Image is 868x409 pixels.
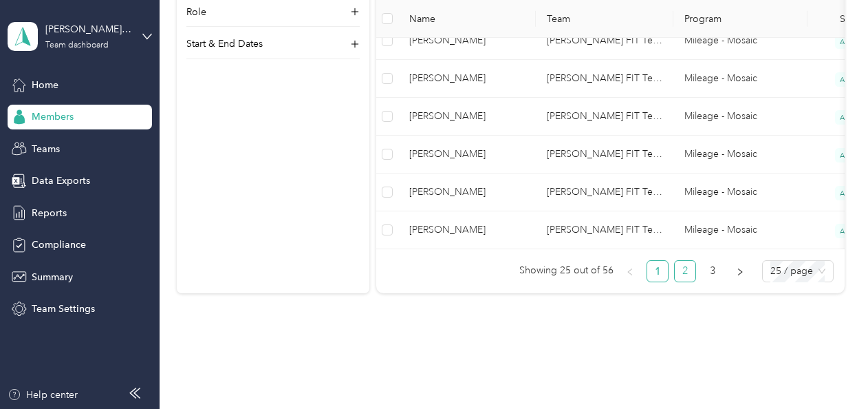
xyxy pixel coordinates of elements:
iframe: Everlance-gr Chat Button Frame [791,332,868,409]
td: Mileage - Mosaic [673,174,807,211]
li: Next Page [729,260,751,282]
span: [PERSON_NAME] [409,222,525,238]
td: Kim Thom [398,22,536,60]
span: Showing 25 out of 56 [519,260,614,281]
td: Sonia Hilliker FIT Team [536,98,673,136]
button: left [619,260,641,282]
span: Home [32,78,58,92]
span: [PERSON_NAME] [409,185,525,200]
td: Sajjad Janjua [398,174,536,211]
td: Sonia Hilliker FIT Team [536,22,673,60]
span: right [736,268,744,276]
div: Team dashboard [45,41,109,50]
td: Lorraine Cushing [398,136,536,174]
a: 3 [702,261,723,282]
td: Sonia Hilliker FIT Team [536,136,673,174]
td: Mileage - Mosaic [673,22,807,60]
span: 25 / page [770,261,825,282]
a: 1 [647,261,668,282]
span: [PERSON_NAME] [409,109,525,124]
td: Sonia Hilliker FIT Team [536,60,673,98]
li: Previous Page [619,260,641,282]
td: Sonia Hilliker FIT Team [536,174,673,211]
a: 2 [675,261,695,282]
li: 2 [674,260,696,282]
td: Mileage - Mosaic [673,98,807,136]
td: Mileage - Mosaic [673,60,807,98]
span: Team Settings [32,302,95,316]
li: 1 [647,260,669,282]
td: Mileage - Mosaic [673,136,807,174]
span: Reports [32,206,67,220]
td: Rafia Sajjad [398,211,536,249]
span: Teams [32,142,60,156]
span: Name [409,13,525,25]
td: Mileage - Mosaic [673,211,807,249]
p: Role [186,5,206,19]
li: 3 [702,260,724,282]
span: Data Exports [32,174,90,188]
div: [PERSON_NAME] FIT Team [45,22,131,36]
td: Sonia Hilliker FIT Team [536,211,673,249]
span: Compliance [32,238,86,252]
button: Help center [8,388,78,402]
div: Page Size [762,260,834,282]
span: Members [32,109,74,124]
span: Summary [32,270,73,284]
p: Start & End Dates [186,36,263,51]
span: left [626,268,634,276]
span: [PERSON_NAME] [409,71,525,86]
td: Joan Treling [398,60,536,98]
td: Nilo Dimagiba [398,98,536,136]
span: [PERSON_NAME] [409,33,525,48]
span: [PERSON_NAME] [409,147,525,162]
button: right [729,260,751,282]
